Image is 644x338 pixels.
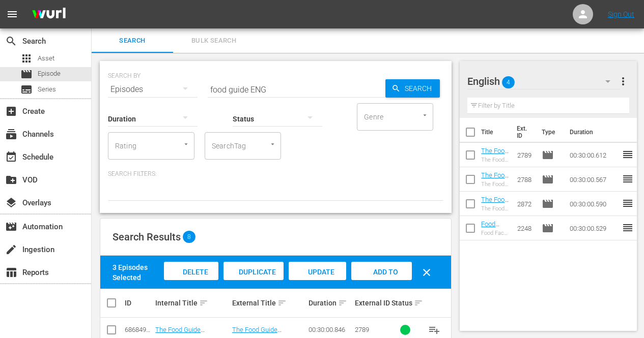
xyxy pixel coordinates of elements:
span: Episode [542,222,554,234]
div: Food Fact Fun [GEOGRAPHIC_DATA], [GEOGRAPHIC_DATA] [481,230,509,236]
div: 68684955 [125,326,152,333]
button: Open [181,139,191,149]
span: layers [5,197,17,209]
span: reorder [622,148,634,161]
button: Add to Workspace [351,262,412,280]
span: 2789 [355,326,369,333]
button: Delete Episodes [164,262,218,280]
button: more_vert [617,69,629,94]
td: 00:30:00.567 [566,167,622,192]
span: more_vert [617,75,629,87]
div: Episodes [108,75,198,104]
span: Asset [20,52,33,65]
span: Add to Workspace [357,268,407,295]
button: clear [414,260,439,285]
td: 2872 [513,192,538,216]
span: Search Results [113,231,181,243]
div: Duration [309,297,351,309]
a: Food Fact Fun [GEOGRAPHIC_DATA], [GEOGRAPHIC_DATA] (ENG) [481,220,509,281]
span: sort [199,298,208,308]
div: Internal Title [155,297,229,309]
td: 2248 [513,216,538,240]
a: The Food Guide [GEOGRAPHIC_DATA], [GEOGRAPHIC_DATA] (ENG) [481,147,509,208]
span: Ingestion [5,243,17,256]
span: Channels [5,128,17,140]
td: 00:30:00.529 [566,216,622,240]
span: Series [38,84,56,95]
p: Search Filters: [108,170,443,178]
span: 8 [183,231,195,243]
th: Title [481,118,511,146]
span: Search [5,35,17,47]
td: 00:30:00.612 [566,143,622,167]
a: Sign Out [608,10,634,18]
span: Duplicate Episode [231,268,276,295]
span: Episode [542,198,554,210]
span: sort [338,298,347,308]
div: External ID [355,299,388,307]
span: Bulk Search [179,35,248,47]
span: Series [20,83,33,96]
span: reorder [622,197,634,209]
div: The Food Guide [GEOGRAPHIC_DATA], [GEOGRAPHIC_DATA] [481,157,509,163]
a: The Food Guide [GEOGRAPHIC_DATA], [GEOGRAPHIC_DATA] (ENG) [481,196,509,257]
th: Duration [564,118,625,146]
button: Update Metadata [289,262,346,280]
span: clear [421,266,433,279]
div: 00:30:00.846 [309,326,351,333]
div: The Food Guide [GEOGRAPHIC_DATA], [GEOGRAPHIC_DATA] [481,205,509,212]
img: ans4CAIJ8jUAAAAAAAAAAAAAAAAAAAAAAAAgQb4GAAAAAAAAAAAAAAAAAAAAAAAAJMjXAAAAAAAAAAAAAAAAAAAAAAAAgAT5G... [24,3,73,26]
button: Duplicate Episode [223,262,284,280]
th: Ext. ID [511,118,536,146]
button: Open [420,110,430,120]
span: Delete Episodes [171,268,212,295]
span: Update Metadata [295,268,340,295]
td: 00:30:00.590 [566,192,622,216]
span: sort [414,298,423,308]
div: ID [125,299,152,307]
span: playlist_add [428,324,440,336]
span: Search [401,79,440,98]
span: Schedule [5,151,17,163]
span: Automation [5,221,17,233]
span: VOD [5,174,17,186]
span: Episode [20,68,33,80]
span: Episode [38,69,61,79]
button: Search [385,79,440,98]
a: The Food Guide [GEOGRAPHIC_DATA], [GEOGRAPHIC_DATA] (ENG) [481,171,509,232]
span: reorder [622,222,634,234]
span: Episode [542,149,554,161]
div: The Food Guide [GEOGRAPHIC_DATA], [GEOGRAPHIC_DATA] [481,181,509,188]
div: External Title [232,297,306,309]
div: English [467,67,620,96]
button: Open [268,139,277,149]
span: Create [5,105,17,117]
th: Type [536,118,564,146]
span: Asset [38,53,54,64]
span: reorder [622,173,634,185]
span: Search [98,35,167,47]
span: table_chart [5,266,17,279]
span: Episode [542,173,554,186]
td: 2789 [513,143,538,167]
span: menu [6,8,18,20]
span: sort [277,298,287,308]
div: 3 Episodes Selected [113,262,161,283]
td: 2788 [513,167,538,192]
div: Status [391,297,419,309]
